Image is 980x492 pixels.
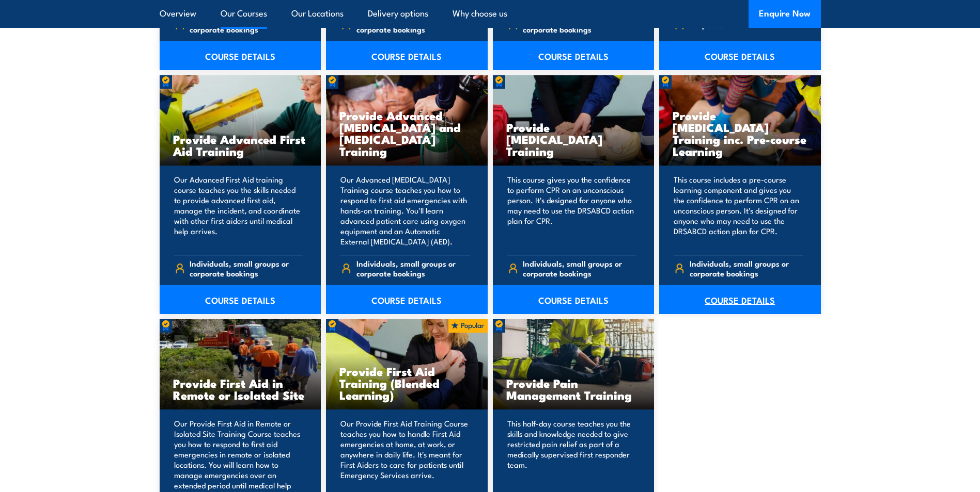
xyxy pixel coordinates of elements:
[673,109,807,157] h3: Provide [MEDICAL_DATA] Training inc. Pre-course Learning
[339,365,474,401] h3: Provide First Aid Training (Blended Learning)
[507,174,637,247] p: This course gives you the confidence to perform CPR on an unconscious person. It's designed for a...
[674,174,803,247] p: This course includes a pre-course learning component and gives you the confidence to perform CPR ...
[160,285,321,314] a: COURSE DETAILS
[326,285,488,314] a: COURSE DETAILS
[190,258,303,278] span: Individuals, small groups or corporate bookings
[339,109,474,157] h3: Provide Advanced [MEDICAL_DATA] and [MEDICAL_DATA] Training
[523,258,636,278] span: Individuals, small groups or corporate bookings
[190,14,303,34] span: Individuals, small groups or corporate bookings
[659,41,821,70] a: COURSE DETAILS
[340,174,470,247] p: Our Advanced [MEDICAL_DATA] Training course teaches you how to respond to first aid emergencies w...
[690,258,803,278] span: Individuals, small groups or corporate bookings
[493,41,655,70] a: COURSE DETAILS
[659,285,821,314] a: COURSE DETAILS
[493,285,655,314] a: COURSE DETAILS
[523,14,636,34] span: Individuals, small groups or corporate bookings
[160,41,321,70] a: COURSE DETAILS
[326,41,488,70] a: COURSE DETAILS
[506,377,641,401] h3: Provide Pain Management Training
[174,174,304,247] p: Our Advanced First Aid training course teaches you the skills needed to provide advanced first ai...
[356,258,470,278] span: Individuals, small groups or corporate bookings
[173,377,308,401] h3: Provide First Aid in Remote or Isolated Site
[173,133,308,157] h3: Provide Advanced First Aid Training
[356,14,470,34] span: Individuals, small groups or corporate bookings
[506,121,641,157] h3: Provide [MEDICAL_DATA] Training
